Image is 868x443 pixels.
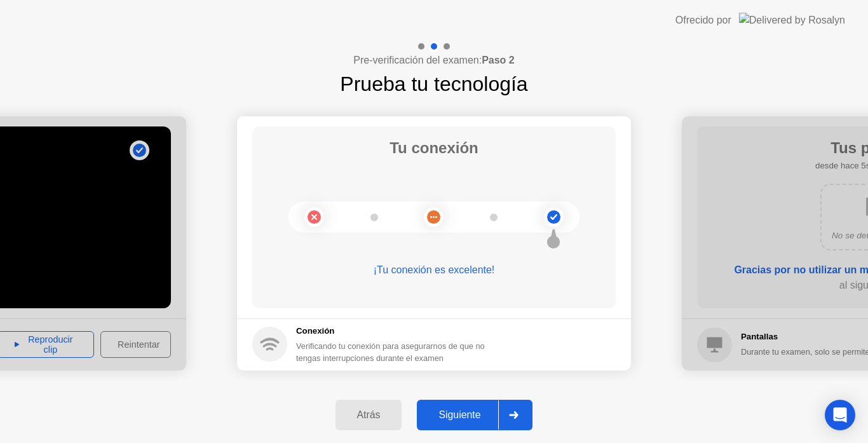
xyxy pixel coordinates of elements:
[482,55,515,65] b: Paso 2
[339,409,398,421] div: Atrás
[353,53,514,68] h4: Pre-verificación del examen:
[417,400,532,430] button: Siguiente
[296,325,511,337] h5: Conexión
[675,13,731,28] div: Ofrecido por
[252,262,616,278] div: ¡Tu conexión es excelente!
[421,409,498,421] div: Siguiente
[336,400,402,430] button: Atrás
[825,400,855,430] div: Open Intercom Messenger
[390,137,478,160] h1: Tu conexión
[296,340,511,364] div: Verificando tu conexión para asegurarnos de que no tengas interrupciones durante el examen
[340,69,527,99] h1: Prueba tu tecnología
[739,13,845,27] img: Delivered by Rosalyn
